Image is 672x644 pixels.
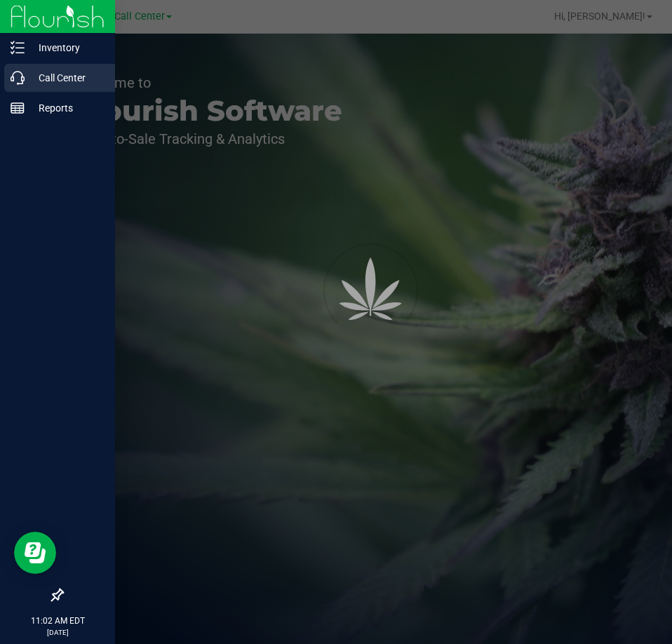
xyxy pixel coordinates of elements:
inline-svg: Reports [11,101,25,115]
iframe: Resource center [14,532,56,574]
inline-svg: Inventory [11,41,25,55]
p: Reports [25,100,109,116]
p: [DATE] [6,627,109,638]
p: Inventory [25,39,109,56]
p: 11:02 AM EDT [6,615,109,627]
inline-svg: Call Center [11,71,25,85]
p: Call Center [25,69,109,86]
